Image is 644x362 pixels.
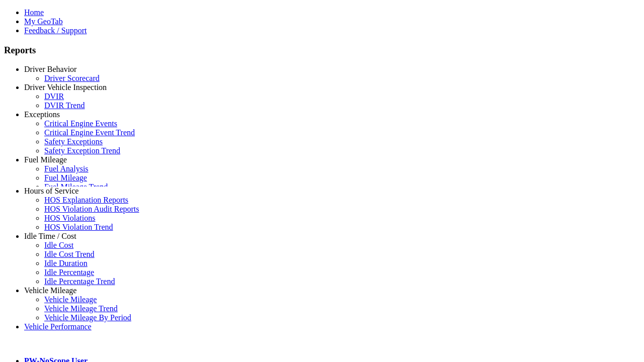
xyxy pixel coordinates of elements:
[24,187,78,195] a: Hours of Service
[24,8,44,17] a: Home
[44,241,73,249] a: Idle Cost
[44,173,87,182] a: Fuel Mileage
[44,214,95,222] a: HOS Violations
[24,155,67,164] a: Fuel Mileage
[44,223,113,231] a: HOS Violation Trend
[44,268,94,277] a: Idle Percentage
[24,286,76,295] a: Vehicle Mileage
[24,322,92,331] a: Vehicle Performance
[44,313,131,322] a: Vehicle Mileage By Period
[24,83,107,92] a: Driver Vehicle Inspection
[44,183,108,191] a: Fuel Mileage Trend
[44,250,95,258] a: Idle Cost Trend
[44,205,139,213] a: HOS Violation Audit Reports
[44,137,103,146] a: Safety Exceptions
[44,277,115,286] a: Idle Percentage Trend
[44,196,128,204] a: HOS Explanation Reports
[44,259,88,267] a: Idle Duration
[44,92,64,101] a: DVIR
[24,65,76,73] a: Driver Behavior
[44,128,135,137] a: Critical Engine Event Trend
[44,74,100,82] a: Driver Scorecard
[44,101,85,110] a: DVIR Trend
[44,304,118,313] a: Vehicle Mileage Trend
[24,232,76,240] a: Idle Time / Cost
[4,45,640,56] h3: Reports
[44,119,117,128] a: Critical Engine Events
[44,164,89,173] a: Fuel Analysis
[24,17,63,26] a: My GeoTab
[44,295,97,304] a: Vehicle Mileage
[24,26,87,35] a: Feedback / Support
[24,110,60,119] a: Exceptions
[44,146,120,155] a: Safety Exception Trend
